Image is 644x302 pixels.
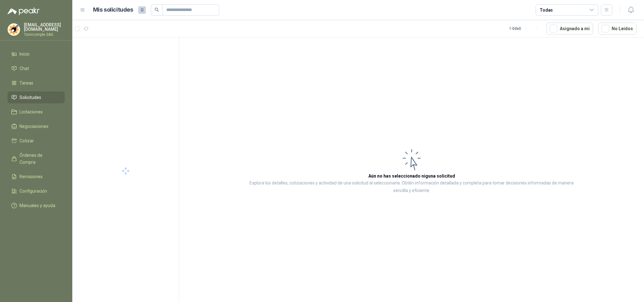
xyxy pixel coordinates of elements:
[19,108,43,115] span: Licitaciones
[19,80,33,86] span: Tareas
[19,137,34,144] span: Cotizar
[24,33,65,36] p: Tornicomple SAS
[19,123,48,130] span: Negociaciones
[19,94,41,101] span: Solicitudes
[19,173,43,180] span: Remisiones
[509,24,541,34] div: 1 - 0 de 0
[8,185,65,197] a: Configuración
[8,171,65,183] a: Remisiones
[8,120,65,132] a: Negociaciones
[8,149,65,168] a: Órdenes de Compra
[8,91,65,103] a: Solicitudes
[8,8,40,15] img: Logo peakr
[19,65,29,72] span: Chat
[24,23,65,31] p: [EMAIL_ADDRESS][DOMAIN_NAME]
[8,24,20,36] img: Company Logo
[598,23,636,35] button: No Leídos
[8,200,65,211] a: Manuales y ayuda
[8,77,65,89] a: Tareas
[242,179,581,195] p: Explora los detalles, cotizaciones y actividad de una solicitud al seleccionarla. Obtén informaci...
[546,23,593,35] button: Asignado a mi
[19,152,59,166] span: Órdenes de Compra
[8,135,65,147] a: Cotizar
[93,5,133,14] h1: Mis solicitudes
[19,188,47,195] span: Configuración
[155,8,159,12] span: search
[8,106,65,118] a: Licitaciones
[368,173,455,179] h3: Aún no has seleccionado niguna solicitud
[8,48,65,60] a: Inicio
[540,7,553,14] div: Todas
[138,6,146,14] span: 0
[19,202,55,209] span: Manuales y ayuda
[8,63,65,74] a: Chat
[19,51,30,58] span: Inicio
